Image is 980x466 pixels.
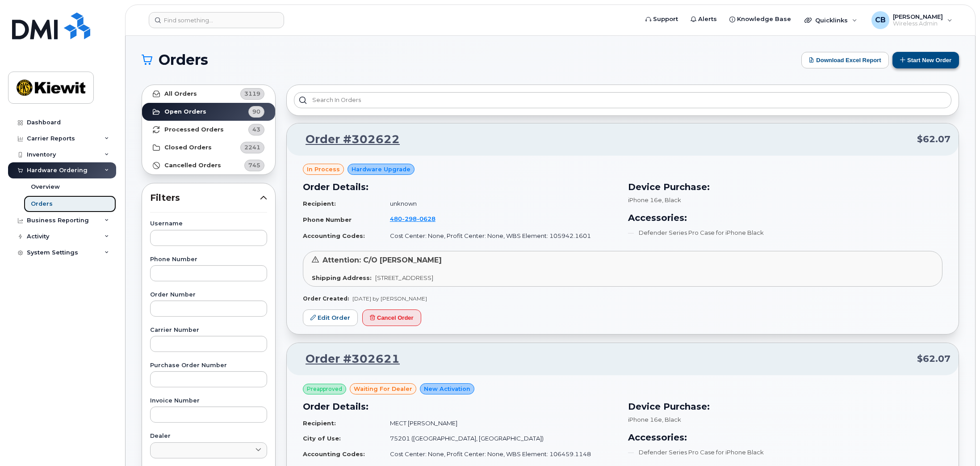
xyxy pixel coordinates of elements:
[390,215,446,222] a: 4802980628
[382,431,617,446] td: 75201 ([GEOGRAPHIC_DATA], [GEOGRAPHIC_DATA])
[628,229,942,237] li: Defender Series Pro Case for iPhone Black
[142,157,275,174] a: Cancelled Orders745
[303,200,336,207] strong: Recipient:
[892,52,959,68] button: Start New Order
[628,180,942,194] h3: Device Purchase:
[402,215,417,222] span: 298
[295,351,400,367] a: Order #302621
[303,180,617,194] h3: Order Details:
[164,162,221,169] strong: Cancelled Orders
[159,53,208,67] span: Orders
[382,446,617,462] td: Cost Center: None, Profit Center: None, WBS Element: 106459.1148
[424,385,470,393] span: New Activation
[303,450,365,458] strong: Accounting Codes:
[303,435,341,442] strong: City of Use:
[322,256,442,264] span: Attention: C/O [PERSON_NAME]
[917,133,951,146] span: $62.07
[941,427,973,459] iframe: Messenger Launcher
[303,309,358,326] a: Edit Order
[252,107,260,116] span: 90
[150,398,267,404] label: Invoice Number
[150,221,267,227] label: Username
[164,90,197,97] strong: All Orders
[352,165,410,174] span: Hardware Upgrade
[252,125,260,134] span: 43
[382,415,617,431] td: MECT [PERSON_NAME]
[628,400,942,413] h3: Device Purchase:
[303,216,352,223] strong: Phone Number
[362,309,421,326] button: Cancel Order
[352,295,427,302] span: [DATE] by [PERSON_NAME]
[307,385,342,393] span: Preapproved
[150,433,267,439] label: Dealer
[150,292,267,298] label: Order Number
[244,89,260,98] span: 3119
[150,363,267,369] label: Purchase Order Number
[375,274,433,281] span: [STREET_ADDRESS]
[390,215,436,222] span: 480
[150,327,267,333] label: Carrier Number
[917,352,951,365] span: $62.07
[417,215,436,222] span: 0628
[294,92,951,108] input: Search in orders
[628,448,942,457] li: Defender Series Pro Case for iPhone Black
[303,419,336,427] strong: Recipient:
[244,143,260,152] span: 2241
[628,416,662,423] span: iPhone 16e
[303,295,349,302] strong: Order Created:
[142,85,275,103] a: All Orders3119
[662,196,681,203] span: , Black
[295,131,400,148] a: Order #302622
[354,385,412,393] span: waiting for dealer
[801,52,889,68] button: Download Excel Report
[164,108,206,115] strong: Open Orders
[628,431,942,444] h3: Accessories:
[382,228,617,244] td: Cost Center: None, Profit Center: None, WBS Element: 105942.1601
[164,126,224,133] strong: Processed Orders
[382,196,617,212] td: unknown
[303,232,365,239] strong: Accounting Codes:
[142,121,275,139] a: Processed Orders43
[150,257,267,263] label: Phone Number
[164,144,212,151] strong: Closed Orders
[628,196,662,203] span: iPhone 16e
[303,400,617,413] h3: Order Details:
[248,161,260,169] span: 745
[312,274,372,281] strong: Shipping Address:
[307,165,340,174] span: in process
[142,103,275,121] a: Open Orders90
[628,211,942,225] h3: Accessories:
[662,416,681,423] span: , Black
[150,191,260,204] span: Filters
[142,139,275,157] a: Closed Orders2241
